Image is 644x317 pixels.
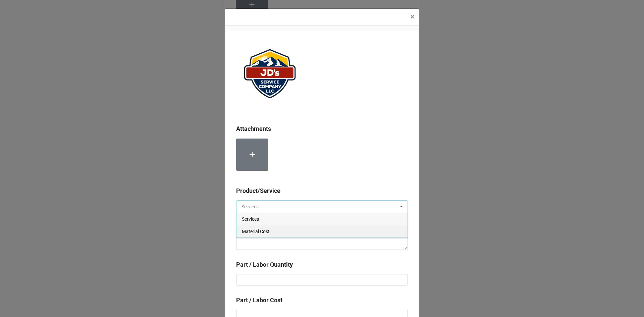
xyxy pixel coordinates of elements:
[236,296,282,305] label: Part / Labor Cost
[236,124,271,134] label: Attachments
[242,216,259,222] span: Services
[236,186,280,196] label: Product/Service
[236,42,303,106] img: ePqffAuANl%2FJDServiceCoLogo_website.png
[242,229,270,234] span: Material Cost
[236,260,293,269] label: Part / Labor Quantity
[411,13,414,21] span: ×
